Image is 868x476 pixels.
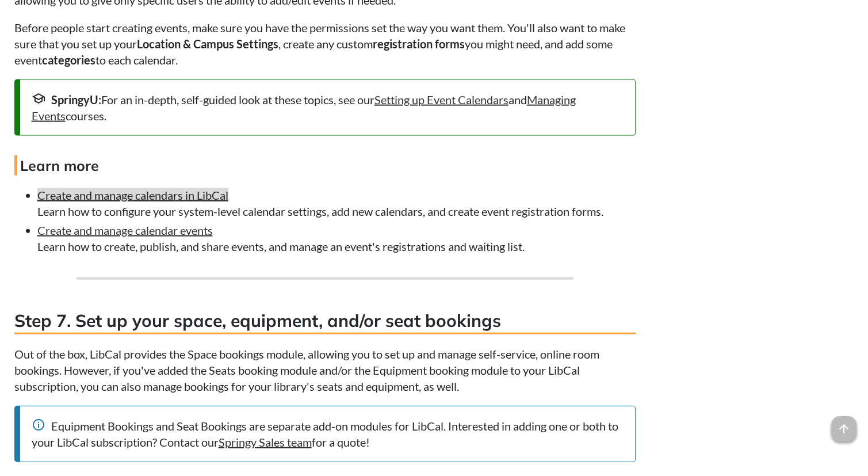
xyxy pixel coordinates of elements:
li: Learn how to configure your system-level calendar settings, add new calendars, and create event r... [37,187,636,219]
h3: Step 7. Set up your space, equipment, and/or seat bookings [14,309,636,334]
strong: registration forms [373,37,465,51]
a: Create and manage calendars in LibCal [37,188,228,202]
a: Springy Sales team [219,435,312,449]
a: Setting up Event Calendars [374,93,508,106]
span: info [32,418,45,432]
a: Create and manage calendar events [37,223,213,237]
strong: SpringyU: [51,93,101,106]
div: For an in-depth, self-guided look at these topics, see our and courses. [32,92,624,124]
div: Equipment Bookings and Seat Bookings are separate add-on modules for LibCal. Interested in adding... [32,418,624,450]
li: Learn how to create, publish, and share events, and manage an event's registrations and waiting l... [37,222,636,254]
a: arrow_upward [831,417,856,431]
h4: Learn more [14,155,636,176]
strong: categories [42,53,95,67]
span: arrow_upward [831,416,856,441]
strong: Location & Campus Settings [137,37,278,51]
p: Out of the box, LibCal provides the Space bookings module, allowing you to set up and manage self... [14,346,636,394]
span: school [32,92,45,105]
p: Before people start creating events, make sure you have the permissions set the way you want them... [14,20,636,68]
